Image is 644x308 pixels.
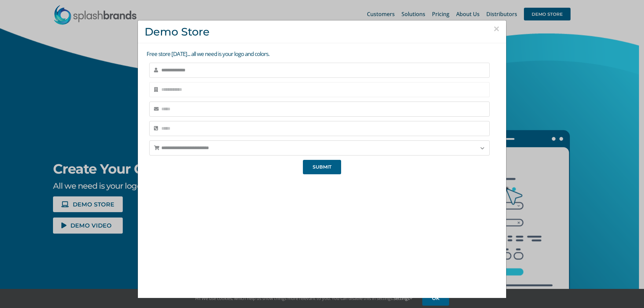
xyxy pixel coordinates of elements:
[212,179,432,303] iframe: SplashBrands Demo Store Overview
[303,160,341,174] button: SUBMIT
[313,164,331,170] span: SUBMIT
[493,24,499,34] button: Close
[145,25,499,38] h3: Demo Store
[147,50,499,58] p: Free store [DATE]... all we need is your logo and colors.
